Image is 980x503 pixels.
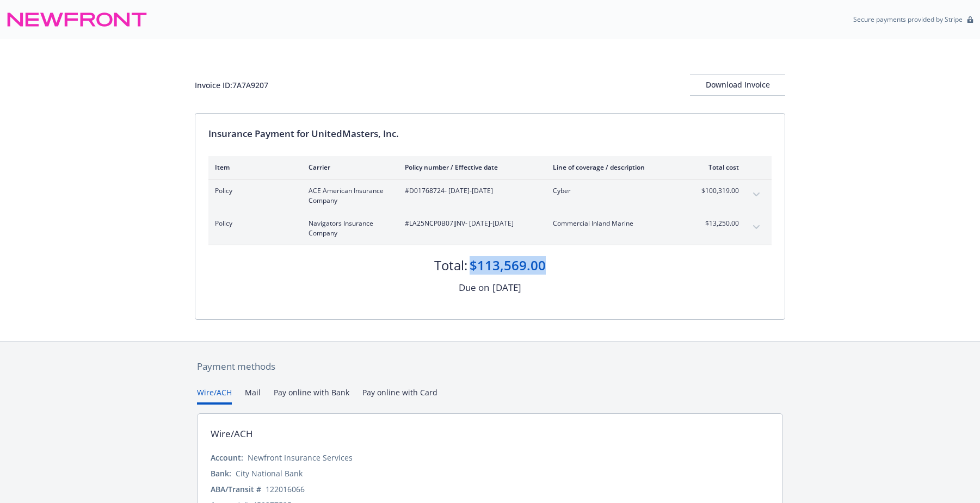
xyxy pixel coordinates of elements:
[248,452,353,463] div: Newfront Insurance Services
[236,468,303,479] div: City National Bank
[195,79,268,91] div: Invoice ID: 7A7A9207
[553,219,681,228] span: Commercial Inland Marine
[459,281,489,295] div: Due on
[208,212,772,245] div: PolicyNavigators Insurance Company#LA25NCP0B07IJNV- [DATE]-[DATE]Commercial Inland Marine$13,250....
[309,163,387,172] div: Carrier
[690,74,785,95] div: Download Invoice
[208,127,772,141] div: Insurance Payment for UnitedMasters, Inc.
[698,219,739,228] span: $13,250.00
[245,387,261,405] button: Mail
[309,186,387,206] span: ACE American Insurance Company
[434,256,467,275] div: Total:
[274,387,349,405] button: Pay online with Bank
[309,219,387,238] span: Navigators Insurance Company
[748,186,765,203] button: expand content
[211,468,231,479] div: Bank:
[211,452,243,463] div: Account:
[405,186,535,196] span: #D01768724 - [DATE]-[DATE]
[748,219,765,236] button: expand content
[208,179,772,212] div: PolicyACE American Insurance Company#D01768724- [DATE]-[DATE]Cyber$100,319.00expand content
[211,483,261,495] div: ABA/Transit #
[215,186,291,196] span: Policy
[215,163,291,172] div: Item
[553,186,681,196] span: Cyber
[698,163,739,172] div: Total cost
[197,387,232,405] button: Wire/ACH
[470,256,546,275] div: $113,569.00
[197,359,783,374] div: Payment methods
[405,219,535,228] span: #LA25NCP0B07IJNV - [DATE]-[DATE]
[266,483,305,495] div: 122016066
[492,281,521,295] div: [DATE]
[853,15,963,24] p: Secure payments provided by Stripe
[690,74,785,96] button: Download Invoice
[211,427,253,441] div: Wire/ACH
[698,186,739,196] span: $100,319.00
[405,163,535,172] div: Policy number / Effective date
[553,163,681,172] div: Line of coverage / description
[215,219,291,228] span: Policy
[362,387,437,405] button: Pay online with Card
